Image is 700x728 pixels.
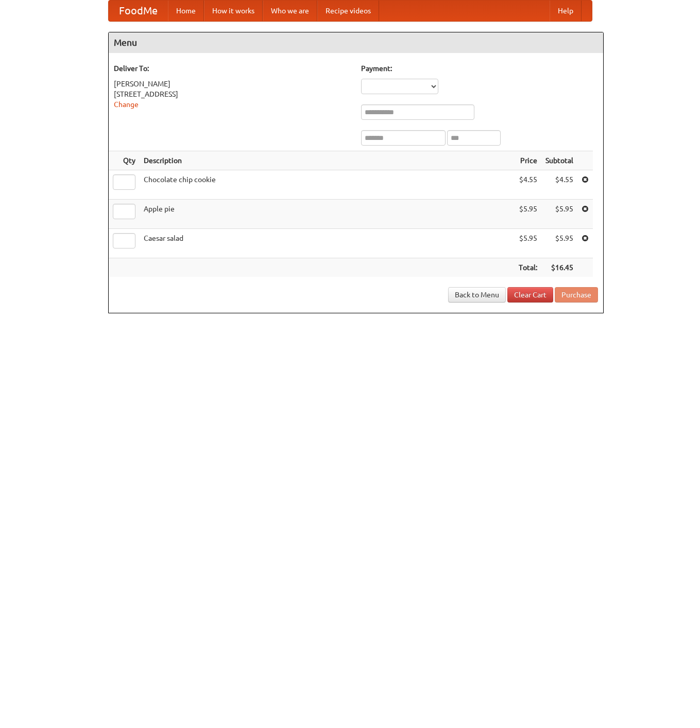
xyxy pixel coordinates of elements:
[109,1,168,21] a: FoodMe
[114,79,351,89] div: [PERSON_NAME]
[541,258,577,277] th: $16.45
[114,63,351,74] h5: Deliver To:
[140,229,515,258] td: Caesar salad
[140,151,515,170] th: Description
[448,287,506,303] a: Back to Menu
[541,229,577,258] td: $5.95
[515,151,541,170] th: Price
[555,287,598,303] button: Purchase
[140,200,515,229] td: Apple pie
[168,1,204,21] a: Home
[361,63,598,74] h5: Payment:
[515,229,541,258] td: $5.95
[541,170,577,200] td: $4.55
[515,258,541,277] th: Total:
[550,1,582,21] a: Help
[507,287,553,303] a: Clear Cart
[204,1,263,21] a: How it works
[541,200,577,229] td: $5.95
[263,1,317,21] a: Who we are
[114,100,139,109] a: Change
[109,151,140,170] th: Qty
[140,170,515,200] td: Chocolate chip cookie
[109,32,603,53] h4: Menu
[515,170,541,200] td: $4.55
[114,89,351,99] div: [STREET_ADDRESS]
[541,151,577,170] th: Subtotal
[317,1,379,21] a: Recipe videos
[515,200,541,229] td: $5.95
